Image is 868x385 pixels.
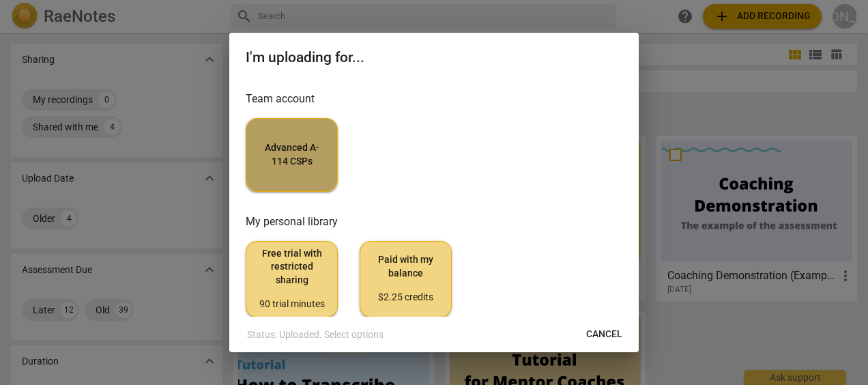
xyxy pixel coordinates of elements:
p: Status: Uploaded. Select options [247,328,384,342]
div: $2.25 credits [371,291,440,304]
button: Free trial with restricted sharing90 trial minutes [246,241,338,317]
h2: I'm uploading for... [246,49,622,66]
button: Paid with my balance$2.25 credits [360,241,452,317]
h3: Team account [246,91,622,107]
span: Paid with my balance [371,253,440,304]
button: Cancel [575,322,633,347]
span: Free trial with restricted sharing [257,247,326,311]
button: Advanced A-114 CSPs [246,118,338,192]
div: 90 trial minutes [257,298,326,311]
span: Advanced A-114 CSPs [257,141,326,168]
h3: My personal library [246,214,622,230]
span: Cancel [586,328,622,341]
